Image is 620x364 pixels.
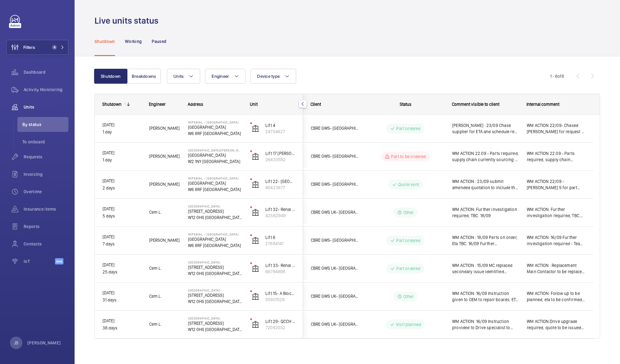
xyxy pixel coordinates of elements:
p: Lift 22- [GEOGRAPHIC_DATA] Block (Passenger) [265,178,295,184]
button: Device type [250,69,296,84]
span: Beta [55,258,63,264]
span: Device type [257,74,280,79]
p: [STREET_ADDRESS] [188,292,242,298]
span: CBRE GWS- [GEOGRAPHIC_DATA] ([GEOGRAPHIC_DATA]) [311,181,359,188]
span: Client [310,102,321,107]
span: WM ACTION: Further investigation required, TBC. 18/09 [527,206,586,219]
span: Address [188,102,203,107]
p: W6 8RF [GEOGRAPHIC_DATA] [188,242,242,249]
div: Press SPACE to select this row. [303,226,593,254]
span: of [558,74,562,79]
div: Press SPACE to select this row. [95,114,303,142]
span: WM ACTION : 15/09 MC replaced secondary issue identified requires further troubleshooting, re-att... [452,262,519,275]
span: WM ACTION : 23/09 submit amended quotation to include the car door rollers and the bracketry requ... [452,178,519,191]
p: [STREET_ADDRESS] [188,264,242,270]
span: Units [24,104,68,110]
p: 90423677 [265,184,295,191]
div: Press SPACE to select this row. [95,170,303,198]
p: Lift 6 [265,234,295,240]
div: Shutdown [102,102,122,107]
p: [GEOGRAPHIC_DATA] [188,236,242,242]
button: Filters4 [6,40,68,55]
span: WM ACTION: Further investigation required, TBC. 18/09 [452,206,519,219]
p: JS [14,340,18,346]
span: IoT [24,258,55,264]
p: 5 days [103,212,141,220]
p: Lift 33- Renal Building (LH) Building 555 [265,262,295,268]
p: [DATE] [103,121,141,128]
div: Press SPACE to select this row. [95,142,303,170]
p: [GEOGRAPHIC_DATA][PERSON_NAME] [188,148,242,152]
button: Units [167,69,200,84]
p: 1 day [103,156,141,164]
img: elevator.svg [252,125,259,132]
span: Internal comment [526,102,559,107]
p: [GEOGRAPHIC_DATA] [188,204,242,208]
p: Paused [152,38,166,44]
span: [PERSON_NAME] [149,153,180,160]
span: WM ACTION : 18/09 Parts on order, Eta TBC. 16/09 Further investigation required - Team to site 17/09 [452,234,519,247]
button: Engineer [205,69,246,84]
p: 24754627 [265,128,295,135]
span: Engineer [212,74,229,79]
span: WM ACTION: Follow up to be planned, eta to be confirmed. 26/08 [GEOGRAPHIC_DATA] WM ACTION: Quote... [527,290,586,303]
span: Status [400,102,411,107]
span: CBRE GWS UK- [GEOGRAPHIC_DATA] ([GEOGRAPHIC_DATA]) [311,321,359,328]
p: 2 days [103,184,141,192]
p: W12 0HS [GEOGRAPHIC_DATA] [188,298,242,305]
span: CBRE GWS UK- [GEOGRAPHIC_DATA] ([GEOGRAPHIC_DATA]) [311,293,359,300]
p: [GEOGRAPHIC_DATA] [188,152,242,158]
span: Dashboard [24,69,68,75]
span: Cem L. [149,265,180,272]
span: Contacts [24,241,68,247]
button: Shutdown [94,69,127,84]
p: [GEOGRAPHIC_DATA] [188,124,242,130]
span: WM ACTION:Drive upgrade required, quote to be issued once costs have been sourced. WM ACTION: Quo... [527,318,586,331]
span: Filters [23,44,35,50]
span: [PERSON_NAME] [149,181,180,188]
p: [DATE] [103,205,141,212]
p: 31 days [103,296,141,304]
span: Cem L. [149,321,180,328]
p: W6 8RF [GEOGRAPHIC_DATA] [188,130,242,137]
span: Units [173,74,184,79]
p: [GEOGRAPHIC_DATA] [188,180,242,186]
p: Lift 32- Renal Building (RH) Building 555 [265,206,295,212]
p: 42562949 [265,212,295,219]
span: [PERSON_NAME] [149,125,180,132]
p: [GEOGRAPHIC_DATA] [188,316,242,320]
span: WM ACTION 22.09 - Parts required, supply chain currently sourcing - Elle [452,150,519,163]
span: Requests [24,154,68,160]
p: Working [125,38,142,44]
div: Press SPACE to select this row. [95,226,303,254]
p: [DATE] [103,261,141,268]
p: Part ordered [396,237,420,244]
p: [STREET_ADDRESS] [188,320,242,326]
span: Comment visible to client [452,102,499,107]
p: [DATE] [103,317,141,324]
p: Imperial - [GEOGRAPHIC_DATA] [188,232,242,236]
span: WM ACTION 22/09- Chased [PERSON_NAME] for request - [PERSON_NAME] [PERSON_NAME] : 22/09 Engineer ... [527,122,586,135]
span: WM ACTION : Replacement Main Contactor to be replaced. Part identified and is available 3-5 Days ... [527,262,586,275]
p: Imperial - [GEOGRAPHIC_DATA] [188,176,242,180]
p: Lift 29- QCCH (RH) Building 101] [265,318,295,324]
span: [PERSON_NAME] [149,237,180,244]
img: elevator.svg [252,293,259,300]
span: CBRE GWS UK- [GEOGRAPHIC_DATA] ([GEOGRAPHIC_DATA]) [311,265,359,272]
p: Shutdown [94,38,115,44]
p: W6 8RF [GEOGRAPHIC_DATA] [188,186,242,193]
span: Cem L. [149,209,180,216]
span: To onboard [22,139,68,145]
span: Reports [24,223,68,230]
span: WM ACTION 22/09 - [PERSON_NAME] S for part request - [PERSON_NAME] WM ACTION : 22/09 Checked over... [527,178,586,191]
span: Engineer [149,102,166,107]
p: 7 days [103,240,141,248]
p: 55901528 [265,296,295,303]
img: elevator.svg [252,237,259,244]
span: CBRE GWS- [GEOGRAPHIC_DATA] ([GEOGRAPHIC_DATA][PERSON_NAME]) [311,153,359,160]
span: CBRE GWS UK- [GEOGRAPHIC_DATA] ([GEOGRAPHIC_DATA]) [311,209,359,216]
div: Press SPACE to select this row. [303,142,593,170]
p: Part to be ordered [391,153,426,160]
span: Activity Monitoring [24,86,68,93]
p: Other [403,209,414,216]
